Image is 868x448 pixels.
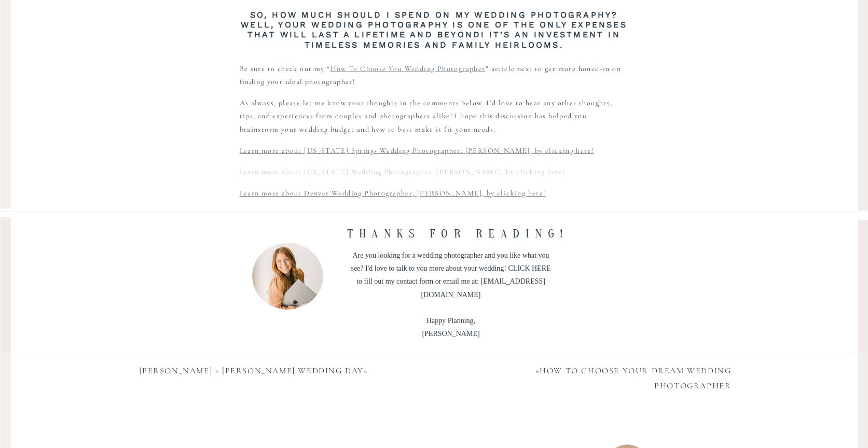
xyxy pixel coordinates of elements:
[140,363,376,379] nav: »
[240,146,594,155] a: Learn more about [US_STATE] Springs Wedding Photographer, [PERSON_NAME], by clicking here!
[240,167,566,176] a: Learn more about [US_STATE] Wedding Photographer, [PERSON_NAME], by clicking here!
[540,366,731,391] a: How To Choose Your DREAM Wedding Photographer
[351,249,552,284] a: Are you looking for a wedding photographer and you like what you see? I'd love to talk to you mor...
[329,227,587,249] h1: Thanks for reading!
[240,189,546,198] a: Learn more about Denver Wedding Photographer, [PERSON_NAME], by clicking here!
[140,366,364,376] a: [PERSON_NAME] + [PERSON_NAME] Wedding Day
[240,96,629,136] p: As always, please let me know your thoughts in the comments below. I’d love to hear any other tho...
[241,10,627,50] strong: SO, HOW MUCH SHOULD I SPEND ON MY WEDDING PHOTOGRAPHY? WELL, YOUR WEDDING PHOTOGRAPHY IS ONE OF T...
[330,64,486,73] a: How To Choose You Wedding Photographer
[240,62,629,88] p: Be sure to check out my “ ” article next to get more honed-in on finding your ideal photographer!
[467,363,732,394] nav: «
